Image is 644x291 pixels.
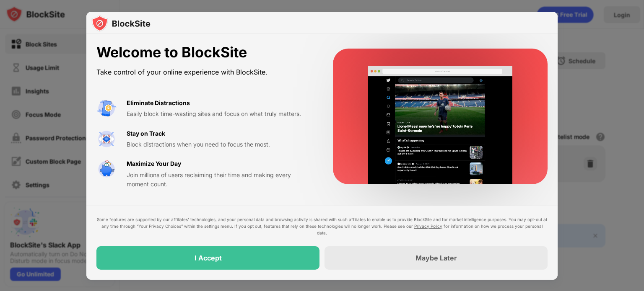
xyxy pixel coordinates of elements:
div: Take control of your online experience with BlockSite. [96,66,313,78]
img: value-safe-time.svg [96,159,117,179]
img: value-focus.svg [96,129,117,149]
div: Maybe Later [415,254,457,262]
div: Maximize Your Day [127,159,181,168]
div: Some features are supported by our affiliates’ technologies, and your personal data and browsing ... [96,216,548,236]
img: logo-blocksite.svg [91,15,151,32]
div: I Accept [195,254,222,262]
div: Welcome to BlockSite [96,44,313,61]
div: Eliminate Distractions [127,98,190,108]
div: Easily block time-wasting sites and focus on what truly matters. [127,109,313,118]
div: Join millions of users reclaiming their time and making every moment count. [127,170,313,189]
div: Block distractions when you need to focus the most. [127,140,313,149]
a: Privacy Policy [414,224,442,229]
img: value-avoid-distractions.svg [96,98,117,118]
div: Stay on Track [127,129,165,138]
